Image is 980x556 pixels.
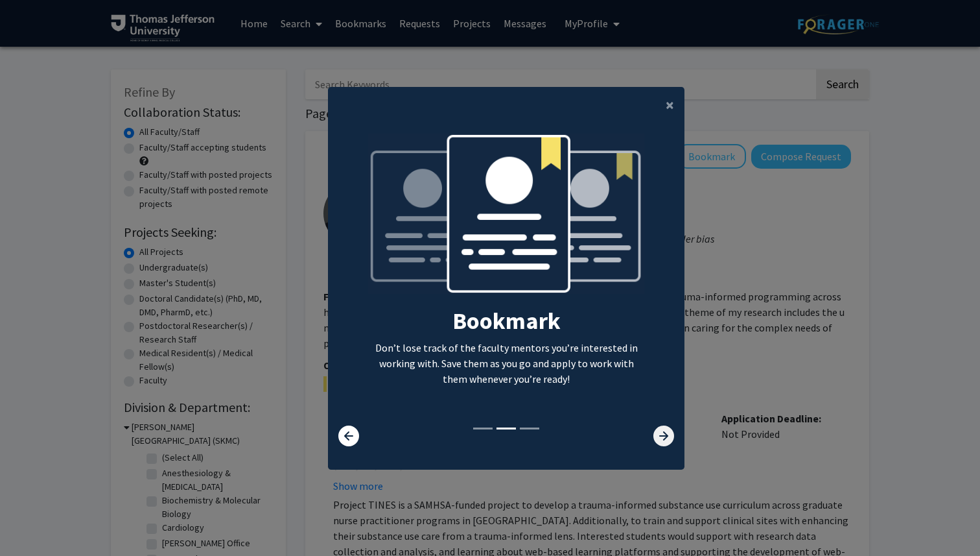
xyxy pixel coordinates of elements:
[10,498,55,546] iframe: Chat
[368,307,645,335] h2: Bookmark
[368,340,645,387] p: Don’t lose track of the faculty mentors you’re interested in working with. Save them as you go an...
[666,95,674,115] span: ×
[655,87,684,123] button: Close
[368,134,645,307] img: bookmark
